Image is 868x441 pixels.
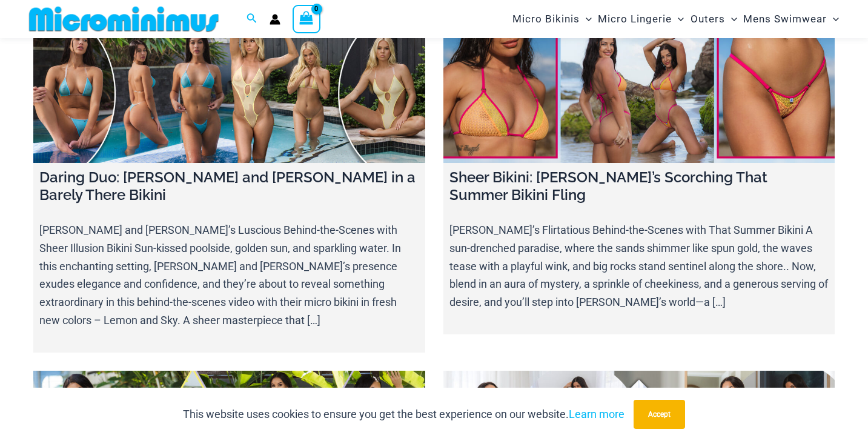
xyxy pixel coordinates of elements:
[39,169,419,204] h4: Daring Duo: [PERSON_NAME] and [PERSON_NAME] in a Barely There Bikini
[293,5,320,33] a: View Shopping Cart, empty
[634,400,685,429] button: Accept
[598,4,672,35] span: Micro Lingerie
[24,5,224,33] img: MM SHOP LOGO FLAT
[743,4,827,35] span: Mens Swimwear
[508,2,844,36] nav: Site Navigation
[687,4,740,35] a: OutersMenu ToggleMenu Toggle
[595,4,687,35] a: Micro LingerieMenu ToggleMenu Toggle
[725,4,737,35] span: Menu Toggle
[691,4,725,35] span: Outers
[270,14,280,25] a: Account icon link
[672,4,684,35] span: Menu Toggle
[580,4,592,35] span: Menu Toggle
[449,221,829,311] p: [PERSON_NAME]’s Flirtatious Behind-the-Scenes with That Summer Bikini A sun-drenched paradise, wh...
[39,221,419,329] p: [PERSON_NAME] and [PERSON_NAME]’s Luscious Behind-the-Scenes with Sheer Illusion Bikini Sun-kisse...
[449,169,829,204] h4: Sheer Bikini: [PERSON_NAME]’s Scorching That Summer Bikini Fling
[740,4,842,35] a: Mens SwimwearMenu ToggleMenu Toggle
[183,405,624,423] p: This website uses cookies to ensure you get the best experience on our website.
[443,25,835,163] a: Sheer Bikini: Amy’s Scorching That Summer Bikini Fling
[512,4,580,35] span: Micro Bikinis
[827,4,839,35] span: Menu Toggle
[569,408,624,420] a: Learn more
[33,25,425,163] a: Daring Duo: Lauren and Minki in a Barely There Bikini
[509,4,595,35] a: Micro BikinisMenu ToggleMenu Toggle
[247,12,257,27] a: Search icon link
